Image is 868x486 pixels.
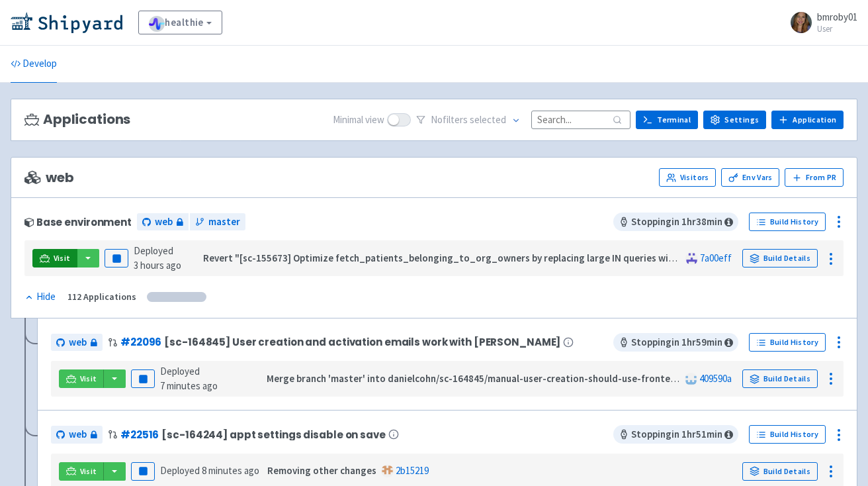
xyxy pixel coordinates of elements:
[105,249,128,267] button: Pause
[783,12,857,33] a: bmroby01 User
[69,335,87,350] span: web
[749,333,826,352] a: Build History
[161,429,385,440] span: [sc-164244] appt settings disable on save
[32,249,77,267] a: Visit
[120,335,161,349] a: #22096
[131,369,155,388] button: Pause
[54,253,71,264] span: Visit
[817,24,857,33] small: User
[613,425,738,444] span: Stopping in 1 hr 51 min
[771,111,844,129] a: Application
[24,112,130,127] h3: Applications
[24,217,132,228] div: Base environment
[396,464,429,477] a: 2b15219
[749,425,826,444] a: Build History
[208,215,240,230] span: master
[137,213,189,231] a: web
[333,113,384,128] span: Minimal view
[785,168,844,187] button: From PR
[470,113,506,126] span: selected
[267,372,682,385] strong: Merge branch 'master' into danielcohn/sc-164845/manual-user-creation-should-use-frontegg
[24,170,73,185] span: web
[267,464,376,477] strong: Removing other changes
[24,289,57,305] button: Hide
[613,333,738,352] span: Stopping in 1 hr 59 min
[203,252,822,264] strong: Revert "[sc-155673] Optimize fetch_patients_belonging_to_org_owners by replacing large IN queries...
[134,244,181,272] span: Deployed
[160,379,218,392] time: 7 minutes ago
[11,12,122,33] img: Shipyard logo
[742,462,818,481] a: Build Details
[742,249,818,267] a: Build Details
[749,213,826,231] a: Build History
[613,213,738,231] span: Stopping in 1 hr 38 min
[160,464,259,477] span: Deployed
[51,426,103,444] a: web
[190,213,245,231] a: master
[164,336,560,348] span: [sc-164845] User creation and activation emails work with [PERSON_NAME]
[11,46,57,83] a: Develop
[160,365,218,393] span: Deployed
[80,466,97,477] span: Visit
[131,462,155,481] button: Pause
[531,111,630,128] input: Search...
[703,111,766,129] a: Settings
[817,11,857,23] span: bmroby01
[69,427,87,442] span: web
[80,373,97,384] span: Visit
[67,289,136,305] div: 112 Applications
[120,428,159,442] a: #22516
[721,168,779,187] a: Env Vars
[742,369,818,388] a: Build Details
[59,462,104,481] a: Visit
[636,111,698,129] a: Terminal
[51,334,103,352] a: web
[431,113,506,128] span: No filter s
[24,289,56,305] div: Hide
[134,259,181,271] time: 3 hours ago
[202,464,259,477] time: 8 minutes ago
[700,252,732,264] a: 7a00eff
[59,369,104,388] a: Visit
[155,215,173,230] span: web
[699,372,732,385] a: 409590a
[138,11,222,34] a: healthie
[659,168,716,187] a: Visitors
